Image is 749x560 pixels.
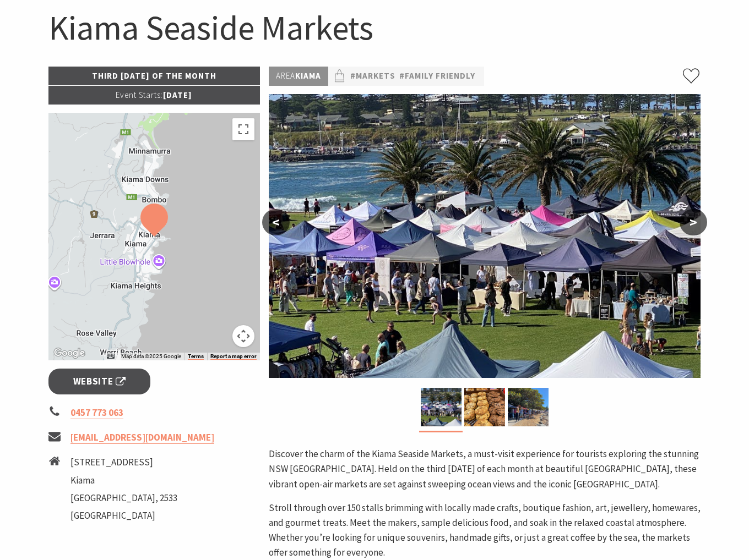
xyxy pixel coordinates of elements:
span: Event Starts: [116,90,163,100]
img: Kiama Seaside Market [421,388,462,426]
span: Map data ©2025 Google [121,353,181,359]
p: Kiama [269,67,328,86]
span: Area [276,70,295,81]
button: < [262,209,290,235]
a: Open this area in Google Maps (opens a new window) [51,346,88,360]
img: Kiama Seaside Market [269,94,701,378]
p: Discover the charm of the Kiama Seaside Markets, a must-visit experience for tourists exploring t... [269,447,701,492]
a: #Markets [350,69,395,83]
a: Website [48,369,150,394]
img: Google [51,346,88,360]
img: Market ptoduce [464,388,505,426]
p: [DATE] [48,86,260,105]
a: Report a map error [210,353,257,360]
a: Terms (opens in new tab) [188,353,204,360]
li: [STREET_ADDRESS] [70,455,177,470]
a: 0457 773 063 [70,407,123,419]
button: Map camera controls [232,325,254,347]
button: Toggle fullscreen view [232,118,254,140]
a: [EMAIL_ADDRESS][DOMAIN_NAME] [70,431,214,444]
li: Kiama [70,473,177,488]
button: Keyboard shortcuts [107,353,115,360]
button: > [680,209,707,235]
span: Website [73,374,126,389]
a: #Family Friendly [399,69,475,83]
p: Third [DATE] of the Month [48,67,260,85]
h1: Kiama Seaside Markets [48,6,701,50]
li: [GEOGRAPHIC_DATA] [70,508,177,523]
img: market photo [508,388,549,426]
li: [GEOGRAPHIC_DATA], 2533 [70,491,177,506]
